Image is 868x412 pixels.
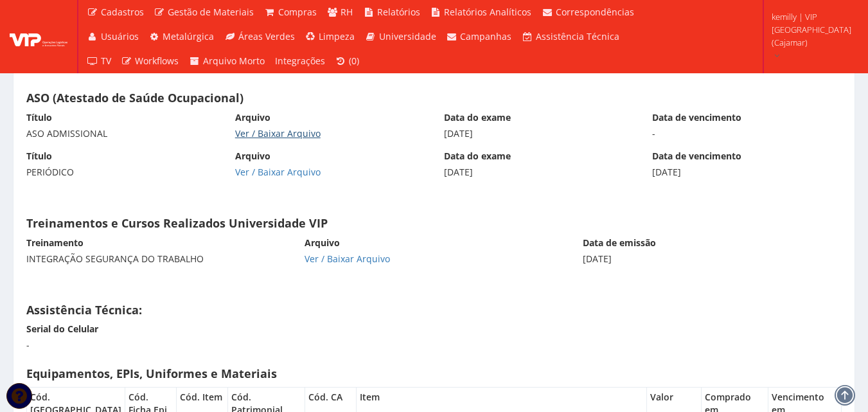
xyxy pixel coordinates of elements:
a: Limpeza [300,24,360,49]
span: Integrações [275,55,325,67]
strong: Assistência Técnica: [26,302,142,318]
span: Assistência Técnica [536,30,619,42]
span: RH [341,6,353,18]
label: Data de vencimento [652,150,741,163]
strong: ASO (Atestado de Saúde Ocupacional) [26,90,244,105]
span: Relatórios Analíticos [444,6,531,18]
div: ASO ADMISSIONAL [26,127,216,140]
label: Data de vencimento [652,111,741,124]
a: Áreas Verdes [219,24,300,49]
span: Áreas Verdes [238,30,295,42]
a: TV [82,49,116,73]
span: Usuários [101,30,139,42]
span: (0) [349,55,359,67]
span: Gestão de Materiais [168,6,254,18]
a: Ver / Baixar Arquivo [235,166,321,178]
div: [DATE] [444,127,633,140]
label: Título [26,111,52,124]
label: Data do exame [444,111,511,124]
span: TV [101,55,111,67]
label: Título [26,150,52,163]
a: Campanhas [441,24,517,49]
div: [DATE] [583,253,842,265]
a: Ver / Baixar Arquivo [235,127,321,139]
span: Cadastros [101,6,144,18]
span: kemilly | VIP [GEOGRAPHIC_DATA] (Cajamar) [772,10,851,49]
span: Relatórios [377,6,420,18]
label: Data do exame [444,150,511,163]
span: Universidade [379,30,436,42]
div: - [652,127,842,140]
label: Serial do Celular [26,323,98,336]
span: Campanhas [460,30,511,42]
label: Arquivo [235,111,270,124]
label: Data de emissão [583,237,656,249]
a: Universidade [360,24,441,49]
strong: Equipamentos, EPIs, Uniformes e Materiais [26,366,277,381]
a: Assistência Técnica [517,24,624,49]
label: Treinamento [26,237,84,249]
span: Correspondências [556,6,634,18]
div: - [26,339,285,352]
a: Integrações [270,49,330,73]
a: Ver / Baixar Arquivo [305,253,390,265]
a: (0) [330,49,365,73]
a: Arquivo Morto [184,49,270,73]
a: Metalúrgica [144,24,220,49]
span: Arquivo Morto [203,55,265,67]
div: PERIÓDICO [26,166,216,179]
span: Workflows [135,55,179,67]
div: INTEGRAÇÃO SEGURANÇA DO TRABALHO [26,253,285,265]
div: [DATE] [652,166,842,179]
strong: Treinamentos e Cursos Realizados Universidade VIP [26,215,328,231]
span: Metalúrgica [163,30,214,42]
a: Usuários [82,24,144,49]
div: [DATE] [444,166,633,179]
span: Limpeza [319,30,355,42]
label: Arquivo [305,237,340,249]
span: Compras [278,6,317,18]
img: logo [10,27,67,46]
label: Arquivo [235,150,270,163]
a: Workflows [116,49,184,73]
